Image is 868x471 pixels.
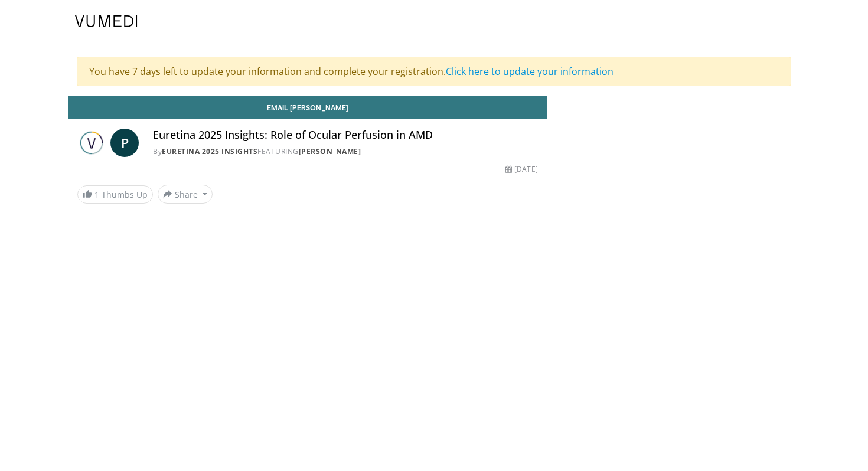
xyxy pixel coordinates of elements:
a: Euretina 2025 Insights [162,146,257,156]
span: 1 [94,189,99,200]
a: Email [PERSON_NAME] [68,96,547,119]
div: [DATE] [505,164,537,175]
img: Euretina 2025 Insights [77,129,106,157]
a: 1 Thumbs Up [77,185,153,204]
a: [PERSON_NAME] [299,146,361,156]
div: You have 7 days left to update your information and complete your registration. [77,57,791,86]
a: Click here to update your information [446,65,614,78]
div: By FEATURING [153,146,538,157]
h4: Euretina 2025 Insights: Role of Ocular Perfusion in AMD [153,129,538,142]
button: Share [158,185,213,204]
a: P [110,129,139,157]
img: VuMedi Logo [75,15,138,27]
